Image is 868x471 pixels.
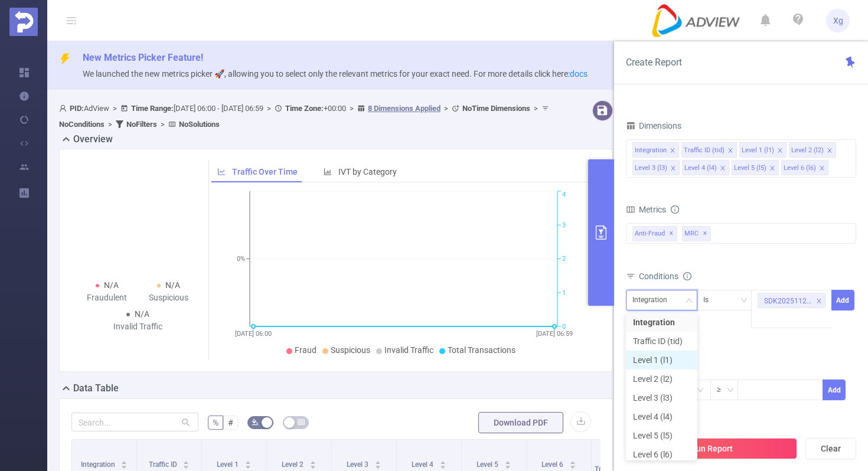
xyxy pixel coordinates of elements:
li: Level 6 (l6) [626,445,697,464]
i: icon: close [720,165,726,172]
span: # [228,418,233,427]
div: Level 5 (l5) [734,161,766,176]
li: SDK202511281104106dgxm5ohe65a3ft [758,293,825,308]
img: Protected Media [9,8,38,36]
button: Add [823,380,846,400]
i: icon: caret-up [439,459,446,463]
li: Integration [632,142,679,158]
tspan: 1 [562,289,566,297]
i: icon: close [819,165,825,172]
span: Metrics [626,205,666,214]
i: icon: line-chart [217,168,226,176]
i: icon: thunderbolt [59,53,71,65]
i: icon: caret-up [183,459,190,463]
button: Add [831,290,854,310]
button: Download PDF [478,412,563,433]
i: icon: caret-down [183,464,190,467]
li: Traffic ID (tid) [681,142,737,158]
i: icon: caret-up [309,459,316,463]
span: ✕ [669,227,674,241]
i: icon: caret-up [121,459,128,463]
span: Level 2 [282,460,305,469]
div: Sort [439,459,446,466]
span: > [440,104,452,113]
b: Time Range: [131,104,174,113]
span: Fraud [295,345,316,355]
button: Run Report [626,438,797,459]
i: icon: close [827,148,833,155]
div: Sort [504,459,511,466]
i: icon: table [298,418,305,426]
li: Level 3 (l3) [632,160,680,175]
div: Sort [182,459,190,466]
span: Anti-Fraud [632,226,677,241]
li: Level 1 (l1) [739,142,787,158]
span: Invalid Traffic [384,345,433,355]
h2: Data Table [73,381,119,395]
i: icon: down [740,297,748,305]
div: Level 2 (l2) [791,143,824,158]
li: Level 2 (l2) [789,142,836,158]
i: icon: caret-down [121,464,128,467]
i: icon: caret-up [569,459,576,463]
span: We launched the new metrics picker 🚀, allowing you to select only the relevant metrics for your e... [83,69,588,78]
span: Traffic ID [149,460,179,469]
i: icon: caret-down [244,464,251,467]
b: No Time Dimensions [462,104,530,113]
span: > [263,104,275,113]
tspan: 3 [562,221,566,229]
div: Suspicious [138,292,199,304]
span: MRC [682,226,711,241]
h2: Overview [73,132,113,146]
tspan: 2 [562,256,566,263]
div: Sort [374,459,381,466]
tspan: 4 [562,191,566,199]
tspan: 0% [237,256,245,263]
button: Clear [805,438,856,459]
div: Sort [309,459,316,466]
span: Xg [833,9,843,32]
span: Traffic Over Time [232,167,298,176]
div: Sort [120,459,128,466]
i: icon: close [670,148,676,155]
b: No Solutions [179,120,220,129]
span: New Metrics Picker Feature! [83,52,203,63]
div: Sort [569,459,576,466]
span: > [530,104,541,113]
li: Level 1 (l1) [626,351,697,369]
i: icon: close [727,148,733,155]
i: icon: bg-colors [252,418,259,426]
span: Level 3 [347,460,370,469]
span: ✕ [703,227,707,241]
i: icon: caret-down [439,464,446,467]
span: Level 1 [217,460,240,469]
span: Level 6 [541,460,565,469]
div: Integration [635,143,667,158]
i: icon: caret-up [244,459,251,463]
div: Level 6 (l6) [784,161,816,176]
i: icon: info-circle [683,272,691,280]
span: % [213,418,218,427]
li: Level 2 (l2) [626,369,697,388]
i: icon: caret-down [309,464,316,467]
span: N/A [135,309,149,319]
i: icon: caret-down [569,464,576,467]
span: > [346,104,357,113]
div: Traffic ID (tid) [684,143,725,158]
span: Level 5 [477,460,500,469]
input: Search... [71,413,198,431]
span: IVT by Category [338,167,397,176]
div: ≥ [717,380,729,400]
li: Level 5 (l5) [732,160,779,175]
b: PID: [70,104,84,113]
span: Create Report [626,57,682,68]
li: Level 5 (l5) [626,426,697,445]
u: 8 Dimensions Applied [368,104,440,113]
div: Is [703,290,717,310]
i: icon: caret-down [504,464,511,467]
b: Time Zone: [285,104,324,113]
i: icon: down [727,387,734,395]
div: Level 1 (l1) [742,143,774,158]
i: icon: caret-up [504,459,511,463]
span: Suspicious [331,345,370,355]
